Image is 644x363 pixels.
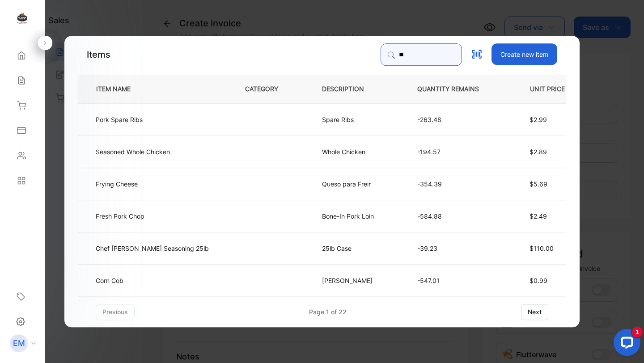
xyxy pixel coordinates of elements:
p: -263.48 [417,115,493,124]
p: Spare Ribs [322,115,354,124]
button: next [521,304,548,320]
button: Create new item [491,43,557,65]
p: Fresh Pork Chop [96,211,144,221]
p: QUANTITY REMAINS [417,84,493,94]
p: Items [87,48,110,61]
p: ITEM NAME [93,84,145,94]
p: Pork Spare Ribs [96,115,143,124]
p: Frying Cheese [96,179,143,189]
p: Queso para Freir [322,179,371,189]
span: $2.89 [530,148,547,156]
p: [PERSON_NAME] [322,276,373,285]
iframe: LiveChat chat widget [606,325,644,363]
span: $5.69 [530,180,547,188]
p: Chef [PERSON_NAME] Seasoning 25lb [96,244,209,253]
p: -39.23 [417,244,493,253]
p: Corn Cob [96,276,143,285]
p: -547.01 [417,276,493,285]
img: logo [16,12,29,25]
p: DESCRIPTION [322,84,378,94]
span: $0.99 [530,277,547,284]
div: Page 1 of 22 [309,307,347,317]
p: -194.57 [417,147,493,156]
span: $2.49 [530,212,547,220]
p: CATEGORY [245,84,292,94]
p: UNIT PRICE [523,84,575,94]
p: Whole Chicken [322,147,365,156]
p: Seasoned Whole Chicken [96,147,170,156]
button: previous [96,304,135,320]
p: Bone-In Pork Loin [322,211,374,221]
p: -584.88 [417,211,493,221]
p: -354.39 [417,179,493,189]
span: $110.00 [530,245,554,252]
p: 25lb Case [322,244,352,253]
p: EM [13,338,25,349]
span: $2.99 [530,116,547,123]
